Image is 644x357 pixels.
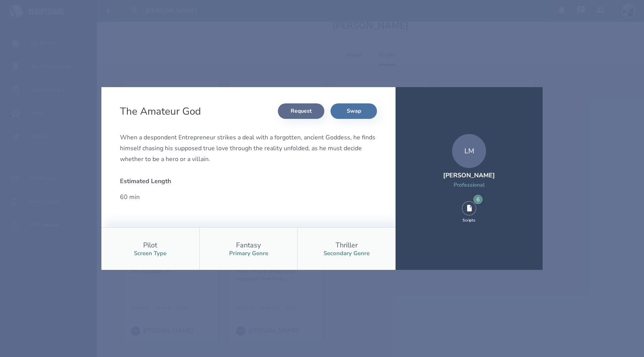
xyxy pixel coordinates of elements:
div: When a despondent Entrepreneur strikes a deal with a forgotten, ancient Goddess, he finds himself... [120,132,377,165]
h2: The Amateur God [120,105,204,118]
button: Swap [331,103,377,119]
div: 6 [473,195,483,204]
div: [PERSON_NAME] [443,171,495,180]
div: LM [452,134,486,168]
div: Pilot [143,240,157,250]
div: Secondary Genre [324,250,370,257]
div: Fantasy [236,240,261,250]
div: Screen Type [134,250,166,257]
div: Estimated Length [120,177,242,185]
a: LM[PERSON_NAME]Professional [443,134,495,198]
div: Scripts [462,218,475,223]
div: 6 Scripts [462,201,476,223]
div: Primary Genre [229,250,268,257]
button: Request [278,103,324,119]
div: Thriller [336,240,358,250]
div: 60 min [120,192,242,203]
div: Professional [443,181,495,189]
